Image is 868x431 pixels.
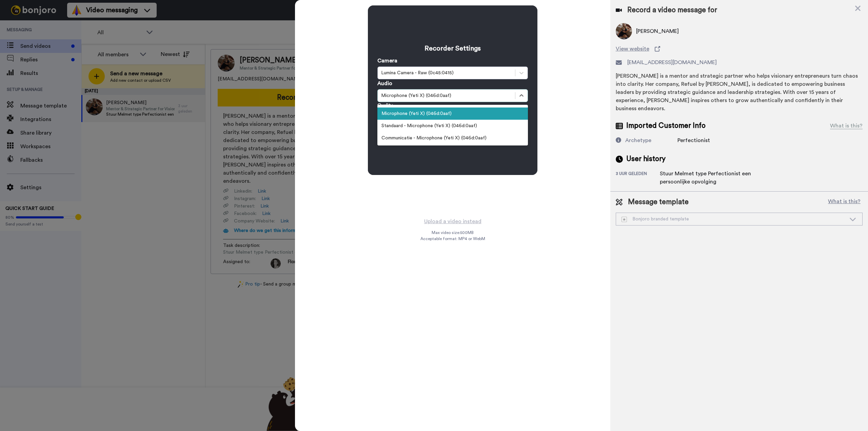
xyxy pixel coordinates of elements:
div: Standaard - Microphone (Yeti X) (046d:0aaf) [377,120,528,132]
div: Stuur Melmet type Perfectionist een persoonlijke opvolging [660,170,768,186]
div: What is this? [830,122,863,130]
div: Communicatie - Microphone (Yeti X) (046d:0aaf) [377,132,528,144]
div: Microphone (Yeti X) (046d:0aaf) [377,107,528,120]
span: [EMAIL_ADDRESS][DOMAIN_NAME] [627,58,717,66]
span: Message template [628,197,689,207]
a: View website [616,45,863,53]
div: Bonjoro branded template [622,216,846,222]
label: Audio [377,79,392,87]
label: Quality [377,102,393,109]
button: What is this? [826,197,863,207]
div: 3 uur geleden [616,171,660,186]
label: Camera [377,57,397,65]
button: Upload a video instead [422,217,484,226]
h3: Recorder Settings [377,44,528,53]
span: Imported Customer Info [626,121,706,131]
div: [PERSON_NAME] is a mentor and strategic partner who helps visionary entrepreneurs turn chaos into... [616,72,863,113]
span: User history [626,154,666,164]
div: Microphone (Yeti X) (046d:0aaf) [381,92,512,99]
div: Archetype [625,136,651,144]
img: demo-template.svg [622,217,627,222]
span: Max video size: 500 MB [432,230,474,235]
div: Lumina Camera - Raw (0c45:0415) [381,70,512,76]
span: View website [616,45,649,53]
span: Perfectionist [677,138,710,143]
span: Acceptable format: MP4 or WebM [420,236,485,241]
